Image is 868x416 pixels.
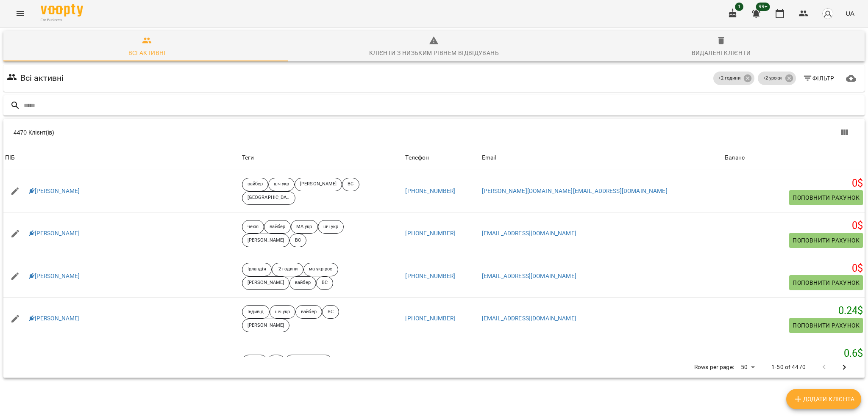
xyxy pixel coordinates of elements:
p: +2 години [718,75,740,82]
p: [PERSON_NAME] [248,237,284,244]
div: Sort [725,153,745,163]
div: ма укр [242,355,268,368]
p: Rows per page: [694,363,734,372]
p: ВС [295,237,301,244]
div: 50 [737,361,758,373]
p: вайбер [248,181,263,188]
span: Телефон [405,153,478,163]
p: чехія [248,223,259,231]
h5: 0.24 $ [725,304,863,317]
p: ВС [328,309,334,316]
p: МА укр [296,223,312,231]
span: Поповнити рахунок [793,235,860,245]
div: шч укр [268,178,295,191]
div: +2 уроки [758,72,796,85]
button: Показати колонки [834,122,854,143]
div: ВС [316,276,333,290]
a: [EMAIL_ADDRESS][DOMAIN_NAME] [482,273,576,279]
div: ВС [322,305,339,319]
a: [PERSON_NAME][DOMAIN_NAME][EMAIL_ADDRESS][DOMAIN_NAME] [482,187,668,194]
h6: Всі активні [20,72,64,85]
a: [PHONE_NUMBER] [405,230,455,237]
p: вайбер [295,279,311,287]
span: Поповнити рахунок [793,320,860,331]
h5: 0 $ [725,219,863,232]
p: Ірландія [248,266,266,273]
h5: 0.6 $ [725,347,863,360]
p: [PERSON_NAME] [300,181,337,188]
div: Table Toolbar [3,119,865,146]
div: 4470 Клієнт(ів) [14,128,444,137]
a: [PERSON_NAME] [29,314,80,323]
button: Додати клієнта [786,389,861,409]
a: [EMAIL_ADDRESS][DOMAIN_NAME] [482,315,576,322]
div: Sort [405,153,429,163]
div: Sort [5,153,15,163]
div: [GEOGRAPHIC_DATA] [242,191,295,205]
div: вайбер [295,305,322,319]
span: 1 [735,3,743,11]
a: [PERSON_NAME] [29,187,80,196]
span: UA [846,9,854,18]
a: [EMAIL_ADDRESS][DOMAIN_NAME] [482,230,576,237]
img: Voopty Logo [41,4,83,17]
p: 1-50 of 4470 [771,363,806,372]
div: ВС [289,234,306,247]
div: [PERSON_NAME] [242,319,289,332]
div: Email [482,153,496,163]
div: шч укр [318,220,344,234]
button: UA [842,6,858,21]
div: Sort [482,153,496,163]
button: Фільтр [799,71,838,86]
p: -2 години [277,266,298,273]
div: Телефон [405,153,429,163]
h5: 0 $ [725,262,863,275]
p: шч укр [274,181,289,188]
div: чехія [242,220,264,234]
p: +2 уроки [763,75,782,82]
span: Email [482,153,721,163]
span: Поповнити рахунок [793,278,860,288]
p: [PERSON_NAME] [248,279,284,287]
p: вайбер [270,223,285,231]
div: [PERSON_NAME] [242,234,289,247]
button: Поповнити рахунок [789,190,863,205]
h5: 0 $ [725,177,863,190]
img: avatar_s.png [822,8,834,19]
div: ВС [267,355,284,368]
button: Поповнити рахунок [789,318,863,333]
div: МА укр [291,220,318,234]
p: шч укр [275,309,290,316]
div: вайбер [289,276,316,290]
a: [PHONE_NUMBER] [405,273,455,279]
span: Фільтр [803,73,835,83]
div: Індивід [242,305,270,319]
p: шч укр [323,223,339,231]
p: вайбер [301,309,317,316]
div: [PERSON_NAME] [242,276,289,290]
p: ВС [348,181,353,188]
div: Баланс [725,153,745,163]
a: [PERSON_NAME] [29,229,80,238]
div: Теги [242,153,402,163]
p: Індивід [248,309,264,316]
div: Клієнти з низьким рівнем відвідувань [369,48,499,58]
button: Поповнити рахунок [789,275,863,290]
button: Поповнити рахунок [789,233,863,248]
a: [PERSON_NAME] [29,272,80,281]
div: ПІБ [5,153,15,163]
span: Баланс [725,153,863,163]
p: [PERSON_NAME] [248,322,284,329]
a: [PHONE_NUMBER] [405,187,455,194]
div: [PERSON_NAME] [295,178,342,191]
div: -2 години [272,263,303,276]
span: Поповнити рахунок [793,193,860,203]
p: [GEOGRAPHIC_DATA] [248,194,290,201]
a: [PHONE_NUMBER] [405,315,455,322]
div: шч укр [270,305,296,319]
button: Next Page [834,357,854,377]
p: ма укр рос [309,266,333,273]
div: ма укр рос [303,263,338,276]
span: 99+ [756,3,770,11]
span: For Business [41,17,83,23]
